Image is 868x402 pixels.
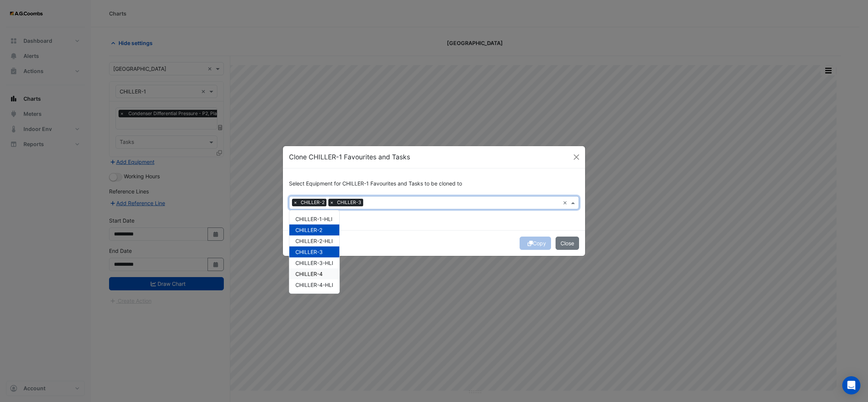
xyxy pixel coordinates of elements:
span: CHILLER-3 [295,249,323,255]
span: CHILLER-3-HLI [295,260,333,266]
span: × [328,199,335,206]
div: Open Intercom Messenger [842,376,860,394]
button: Close [571,151,582,163]
ng-dropdown-panel: Options list [289,210,340,294]
span: CHILLER-2-HLI [295,238,333,244]
span: CHILLER-3 [335,199,363,206]
span: CHILLER-1-HLI [295,216,333,222]
button: Select All [289,209,312,218]
span: Clear [563,199,569,207]
h5: Clone CHILLER-1 Favourites and Tasks [289,152,410,162]
span: CHILLER-2 [299,199,326,206]
span: × [292,199,299,206]
h6: Select Equipment for CHILLER-1 Favourites and Tasks to be cloned to [289,181,579,187]
span: CHILLER-4-HLI [295,282,333,288]
span: CHILLER-4 [295,271,323,277]
span: CHILLER-2 [295,227,322,233]
button: Close [556,237,579,250]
